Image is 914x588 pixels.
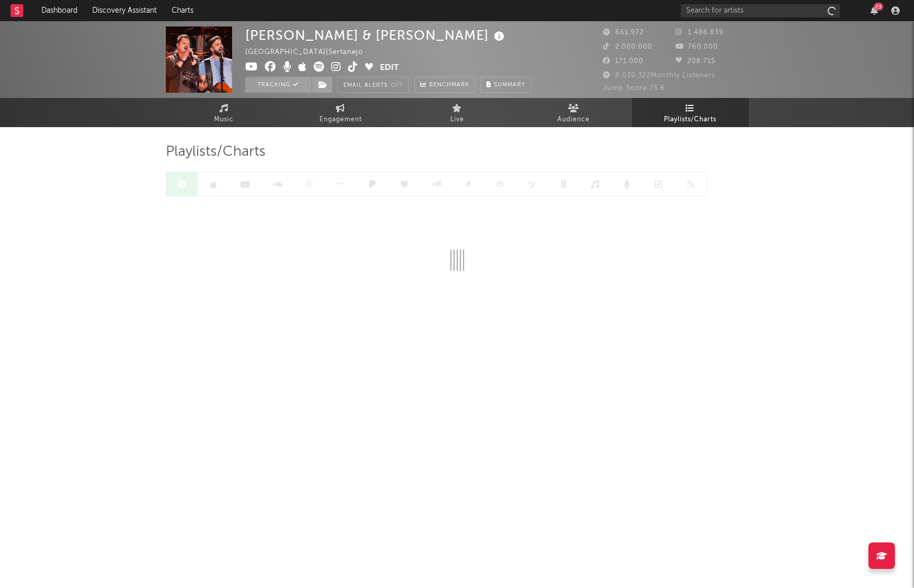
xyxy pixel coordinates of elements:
[874,3,883,11] div: 23
[282,98,399,127] a: Engagement
[338,77,409,93] button: Email AlertsOff
[391,83,403,88] em: Off
[245,77,312,93] button: Tracking
[494,82,525,88] span: Summary
[603,85,665,92] span: Jump Score: 75.6
[481,77,531,93] button: Summary
[603,58,643,65] span: 171.000
[245,26,507,44] div: [PERSON_NAME] & [PERSON_NAME]
[603,43,652,50] span: 2.000.000
[214,113,234,126] span: Music
[320,113,362,126] span: Engagement
[664,113,716,126] span: Playlists/Charts
[676,58,715,65] span: 208.715
[676,43,718,50] span: 760.000
[399,98,516,127] a: Live
[414,77,475,93] a: Benchmark
[603,29,644,36] span: 661.972
[871,6,878,15] button: 23
[245,46,375,59] div: [GEOGRAPHIC_DATA] | Sertanejo
[516,98,632,127] a: Audience
[429,79,469,92] span: Benchmark
[380,61,399,75] button: Edit
[166,98,282,127] a: Music
[676,29,724,36] span: 1.486.839
[603,72,715,79] span: 8.039.322 Monthly Listeners
[450,113,464,126] span: Live
[681,4,840,17] input: Search for artists
[166,146,265,158] span: Playlists/Charts
[557,113,590,126] span: Audience
[632,98,749,127] a: Playlists/Charts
